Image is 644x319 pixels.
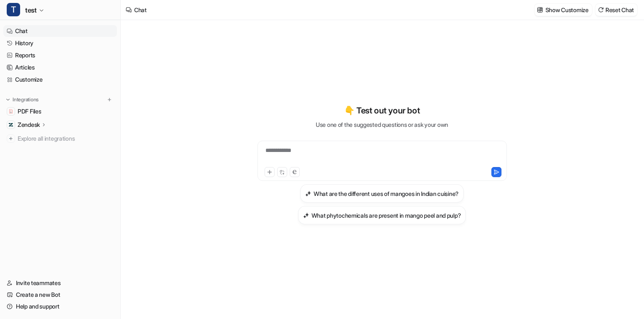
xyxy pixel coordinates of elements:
[7,134,15,143] img: explore all integrations
[3,37,117,49] a: History
[535,4,592,16] button: Show Customize
[7,3,20,16] span: T
[300,184,464,203] button: What are the different uses of mangoes in Indian cuisine?What are the different uses of mangoes i...
[3,62,117,73] a: Articles
[3,301,117,312] a: Help and support
[545,5,589,14] p: Show Customize
[298,206,466,224] button: What phytochemicals are present in mango peel and pulp?What phytochemicals are present in mango p...
[18,132,114,145] span: Explore all integrations
[8,109,13,114] img: PDF Files
[3,289,117,301] a: Create a new Bot
[3,25,117,37] a: Chat
[598,7,604,13] img: reset
[13,96,39,103] p: Integrations
[344,104,420,117] p: 👇 Test out your bot
[3,277,117,289] a: Invite teammates
[3,133,117,144] a: Explore all integrations
[3,105,117,117] a: PDF FilesPDF Files
[314,189,459,198] h3: What are the different uses of mangoes in Indian cuisine?
[595,4,637,16] button: Reset Chat
[5,97,11,103] img: expand menu
[3,74,117,85] a: Customize
[134,5,147,14] div: Chat
[18,121,40,129] p: Zendesk
[25,4,36,16] span: test
[537,7,543,13] img: customize
[312,211,461,220] h3: What phytochemicals are present in mango peel and pulp?
[316,120,448,129] p: Use one of the suggested questions or ask your own
[8,122,13,127] img: Zendesk
[18,107,41,116] span: PDF Files
[106,97,112,103] img: menu_add.svg
[305,190,311,197] img: What are the different uses of mangoes in Indian cuisine?
[3,49,117,61] a: Reports
[303,212,309,219] img: What phytochemicals are present in mango peel and pulp?
[3,95,41,104] button: Integrations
